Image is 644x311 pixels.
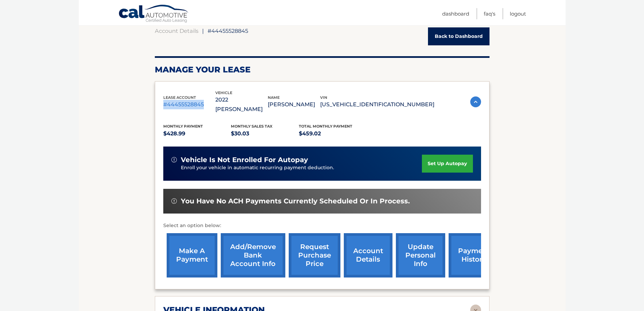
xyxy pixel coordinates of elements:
span: Monthly Payment [163,124,203,129]
span: Total Monthly Payment [299,124,352,129]
a: Add/Remove bank account info [221,233,285,277]
p: Select an option below: [163,222,481,230]
span: #44455528845 [208,27,248,34]
span: | [202,27,204,34]
a: Back to Dashboard [428,27,490,45]
span: vehicle is not enrolled for autopay [181,156,308,164]
p: #44455528845 [163,100,216,109]
a: update personal info [396,233,445,277]
span: You have no ACH payments currently scheduled or in process. [181,197,410,205]
span: Monthly sales Tax [231,124,272,129]
span: vin [320,95,327,100]
span: lease account [163,95,196,100]
span: name [268,95,280,100]
p: $459.02 [299,129,367,138]
p: Enroll your vehicle in automatic recurring payment deduction. [181,164,422,172]
p: $428.99 [163,129,231,138]
a: Account Details [155,27,198,34]
a: Dashboard [442,8,469,19]
p: 2022 [PERSON_NAME] [215,95,268,114]
img: alert-white.svg [171,157,177,162]
a: make a payment [167,233,217,277]
a: Logout [510,8,526,19]
a: set up autopay [422,155,473,173]
h2: Manage Your Lease [155,65,490,75]
span: vehicle [215,90,232,95]
img: alert-white.svg [171,198,177,204]
a: payment history [449,233,499,277]
p: [PERSON_NAME] [268,100,320,109]
a: account details [344,233,392,277]
img: accordion-active.svg [470,96,481,107]
a: request purchase price [289,233,340,277]
a: Cal Automotive [118,4,189,24]
p: $30.03 [231,129,299,138]
p: [US_VEHICLE_IDENTIFICATION_NUMBER] [320,100,434,109]
a: FAQ's [484,8,495,19]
